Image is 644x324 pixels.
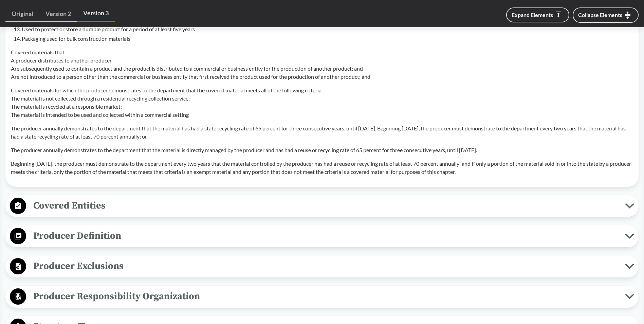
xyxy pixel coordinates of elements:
a: Version 3 [77,5,115,22]
li: Packaging used for bulk construction materials [22,35,633,43]
span: Producer Definition [26,228,625,244]
span: Producer Exclusions [26,258,625,274]
span: Producer Responsibility Organization [26,289,625,304]
a: Original [5,6,39,22]
p: The producer annually demonstrates to the department that the material is directly managed by the... [11,146,633,154]
p: Covered materials for which the producer demonstrates to the department that the covered material... [11,86,633,119]
p: Beginning [DATE], the producer must demonstrate to the department every two years that the materi... [11,160,633,176]
button: Collapse Elements [573,7,639,23]
li: Used to protect or store a durable product for a period of at least five years [22,25,633,33]
p: The producer annually demonstrates to the department that the material has had a state recycling ... [11,124,633,141]
a: Version 2 [39,6,77,22]
p: Covered materials that: A producer distributes to another producer Are subsequently used to conta... [11,48,633,81]
button: Covered Entities [8,197,636,215]
button: Producer Exclusions [8,258,636,275]
button: Expand Elements [506,7,569,22]
button: Producer Responsibility Organization [8,288,636,305]
span: Covered Entities [26,198,625,213]
button: Producer Definition [8,228,636,245]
